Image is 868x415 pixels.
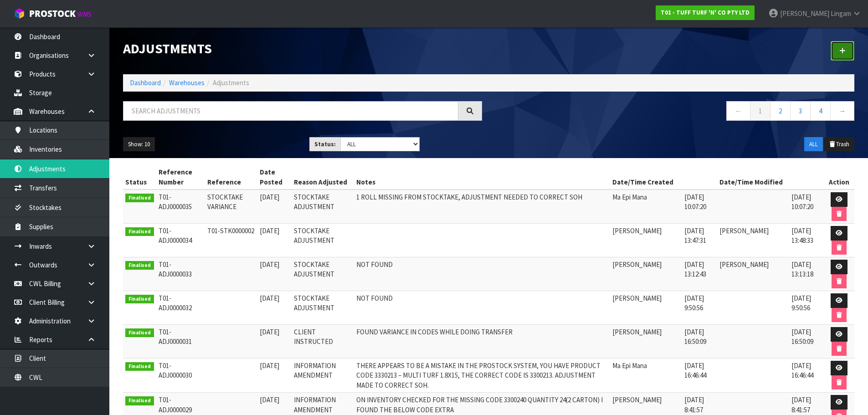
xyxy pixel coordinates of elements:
[789,359,824,393] td: [DATE] 16:46:44
[770,101,791,121] a: 2
[292,224,354,257] td: STOCKTAKE ADJUSTMENT
[824,165,854,190] th: Action
[830,101,854,121] a: →
[789,190,824,224] td: [DATE] 10:07:20
[682,190,717,224] td: [DATE] 10:07:20
[125,328,154,338] span: Finalised
[780,9,829,18] span: [PERSON_NAME]
[257,359,292,393] td: [DATE]
[292,257,354,291] td: STOCKTAKE ADJUSTMENT
[610,257,682,291] td: [PERSON_NAME]
[123,137,155,152] button: Show: 10
[831,9,851,18] span: Lingam
[292,359,354,393] td: INFORMATION AMENDMENT
[682,359,717,393] td: [DATE] 16:46:44
[610,224,682,257] td: [PERSON_NAME]
[123,165,156,190] th: Status
[257,291,292,325] td: [DATE]
[77,10,92,19] small: WMS
[156,291,205,325] td: T01-ADJ0000032
[130,78,161,87] a: Dashboard
[292,165,354,190] th: Reason Adjusted
[257,190,292,224] td: [DATE]
[156,190,205,224] td: T01-ADJ0000035
[156,359,205,393] td: T01-ADJ0000030
[169,78,205,87] a: Warehouses
[156,325,205,359] td: T01-ADJ0000031
[123,41,482,56] h1: Adjustments
[717,257,789,291] td: [PERSON_NAME]
[354,165,610,190] th: Notes
[354,190,610,224] td: 1 ROLL MISSING FROM STOCKTAKE, ADJUSTMENT NEEDED TO CORRECT SOH
[292,325,354,359] td: CLIENT INSTRUCTED
[354,257,610,291] td: NOT FOUND
[314,140,336,148] strong: Status:
[810,101,831,121] a: 4
[750,101,770,121] a: 1
[789,325,824,359] td: [DATE] 16:50:09
[661,9,750,16] strong: T01 - TUFF TURF 'N' CO PTY LTD
[682,257,717,291] td: [DATE] 13:12:43
[29,8,76,20] span: ProStock
[610,325,682,359] td: [PERSON_NAME]
[682,325,717,359] td: [DATE] 16:50:09
[257,257,292,291] td: [DATE]
[125,261,154,270] span: Finalised
[14,8,25,19] img: cube-alt.png
[123,101,458,121] input: Search adjustments
[354,325,610,359] td: FOUND VARIANCE IN CODES WHILE DOING TRANSFER
[257,325,292,359] td: [DATE]
[824,137,854,152] button: Trash
[125,362,154,371] span: Finalised
[125,194,154,203] span: Finalised
[156,224,205,257] td: T01-ADJ0000034
[656,5,755,20] a: T01 - TUFF TURF 'N' CO PTY LTD
[205,224,257,257] td: T01-STK0000002
[717,165,824,190] th: Date/Time Modified
[804,137,823,152] button: ALL
[789,224,824,257] td: [DATE] 13:48:33
[257,224,292,257] td: [DATE]
[789,291,824,325] td: [DATE] 9:50:56
[205,190,257,224] td: STOCKTAKE VARIANCE
[610,291,682,325] td: [PERSON_NAME]
[292,190,354,224] td: STOCKTAKE ADJUSTMENT
[610,165,717,190] th: Date/Time Created
[790,101,811,121] a: 3
[213,78,249,87] span: Adjustments
[125,227,154,236] span: Finalised
[125,295,154,304] span: Finalised
[125,396,154,405] span: Finalised
[292,291,354,325] td: STOCKTAKE ADJUSTMENT
[789,257,824,291] td: [DATE] 13:13:18
[205,165,257,190] th: Reference
[610,359,682,393] td: Ma Epi Mana
[354,359,610,393] td: THERE APPEARS TO BE A MISTAKE IN THE PROSTOCK SYSTEM, YOU HAVE PRODUCT CODE 3330213 – MULTI TURF ...
[726,101,750,121] a: ←
[682,224,717,257] td: [DATE] 13:47:31
[354,291,610,325] td: NOT FOUND
[682,291,717,325] td: [DATE] 9:50:56
[156,165,205,190] th: Reference Number
[717,224,789,257] td: [PERSON_NAME]
[496,101,855,123] nav: Page navigation
[156,257,205,291] td: T01-ADJ0000033
[610,190,682,224] td: Ma Epi Mana
[257,165,292,190] th: Date Posted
